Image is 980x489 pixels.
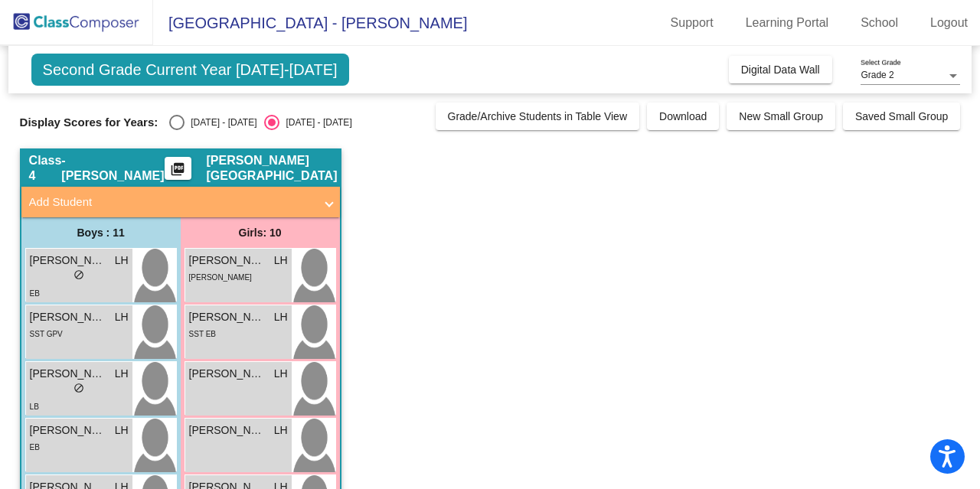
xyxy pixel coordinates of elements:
[30,253,106,269] span: [PERSON_NAME]
[30,309,106,325] span: [PERSON_NAME]
[30,403,39,411] span: LB
[274,366,288,382] span: LH
[115,253,129,269] span: LH
[185,116,256,129] div: [DATE] - [DATE]
[855,110,948,122] span: Saved Small Group
[741,64,820,76] span: Digital Data Wall
[861,70,893,80] span: Grade 2
[274,309,288,325] span: LH
[20,116,158,129] span: Display Scores for Years:
[189,366,266,382] span: [PERSON_NAME]
[729,56,832,83] button: Digital Data Wall
[189,422,266,438] span: [PERSON_NAME]
[279,116,351,129] div: [DATE] - [DATE]
[153,11,467,35] span: [GEOGRAPHIC_DATA] - [PERSON_NAME]
[115,309,129,325] span: LH
[29,194,314,211] mat-panel-title: Add Student
[30,289,40,298] span: EB
[29,153,62,184] span: Class 4
[189,253,266,269] span: [PERSON_NAME]
[30,422,106,438] span: [PERSON_NAME]
[189,273,252,282] span: [PERSON_NAME]
[739,110,823,122] span: New Small Group
[189,309,266,325] span: [PERSON_NAME]
[848,11,910,35] a: School
[21,187,340,217] mat-expansion-panel-header: Add Student
[30,443,40,452] span: EB
[658,11,726,35] a: Support
[31,54,349,86] span: Second Grade Current Year [DATE]-[DATE]
[647,103,719,130] button: Download
[727,103,835,130] button: New Small Group
[436,103,640,130] button: Grade/Archive Students in Table View
[61,153,164,184] span: - [PERSON_NAME]
[274,253,288,269] span: LH
[115,422,129,438] span: LH
[21,217,181,248] div: Boys : 11
[918,11,980,35] a: Logout
[169,115,351,130] mat-radio-group: Select an option
[73,269,84,280] span: do_not_disturb_alt
[733,11,841,35] a: Learning Portal
[168,161,187,183] mat-icon: picture_as_pdf
[843,103,960,130] button: Saved Small Group
[181,217,340,248] div: Girls: 10
[659,110,707,122] span: Download
[165,157,191,180] button: Print Students Details
[73,383,84,393] span: do_not_disturb_alt
[448,110,628,122] span: Grade/Archive Students in Table View
[207,153,338,184] span: [PERSON_NAME][GEOGRAPHIC_DATA]
[274,422,288,438] span: LH
[189,330,216,338] span: SST EB
[30,366,106,382] span: [PERSON_NAME]
[30,330,63,338] span: SST GPV
[115,366,129,382] span: LH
